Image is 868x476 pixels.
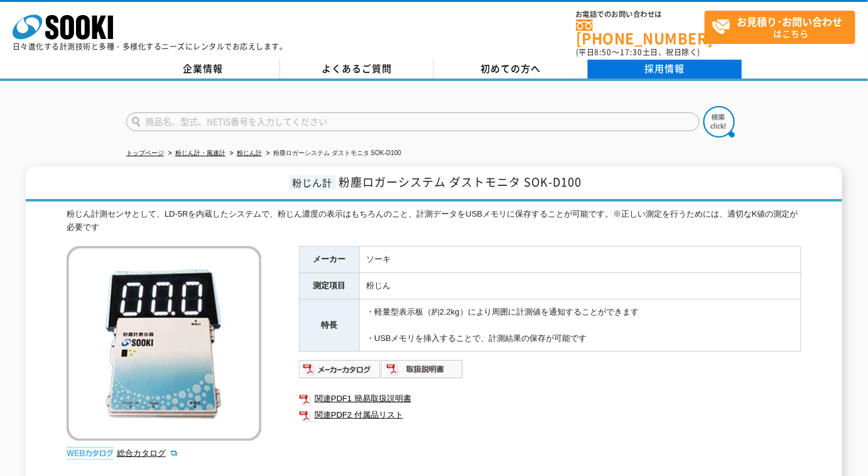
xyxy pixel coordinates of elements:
[126,112,700,131] input: 商品名、型式、NETIS番号を入力してください
[299,407,801,423] a: 関連PDF2 付属品リスト
[620,46,643,58] span: 17:30
[300,300,360,352] th: 特長
[588,60,742,78] a: 採用情報
[67,447,114,460] img: webカタログ
[360,300,801,352] td: ・軽量型表示板（約2.2kg）により周囲に計測値を通知することができます ・USBメモリを挿入することで、計測結果の保存が可能です
[237,149,262,156] a: 粉じん計
[339,173,582,190] span: 粉塵ロガーシステム ダストモニタ SOK-D100
[481,62,541,75] span: 初めての方へ
[381,368,464,377] a: 取扱説明書
[360,273,801,300] td: 粉じん
[595,46,612,58] span: 8:50
[360,247,801,273] td: ソーキ
[67,246,261,441] img: 粉塵ロガーシステム ダストモニタ SOK-D100
[264,147,401,160] li: 粉塵ロガーシステム ダストモニタ SOK-D100
[67,208,801,234] div: 粉じん計測センサとして、LD-5Rを内蔵したシステムで、粉じん濃度の表示はもちろんのこと、計測データをUSBメモリに保存することが可能です。※正しい測定を行うためには、適切なK値の測定が必要です
[280,60,434,78] a: よくあるご質問
[705,11,855,44] a: お見積り･お問い合わせはこちら
[434,60,588,78] a: 初めての方へ
[381,359,464,379] img: 取扱説明書
[117,448,178,458] a: 総合カタログ
[737,14,843,29] strong: お見積り･お問い合わせ
[299,368,381,377] a: メーカーカタログ
[126,149,164,156] a: トップページ
[299,359,381,379] img: メーカーカタログ
[576,46,700,58] span: (平日 ～ 土日、祝日除く)
[126,60,280,78] a: 企業情報
[13,43,288,50] p: 日々進化する計測技術と多種・多様化するニーズにレンタルでお応えします。
[576,11,705,18] span: お電話でのお問い合わせは
[290,175,336,190] span: 粉じん計
[300,247,360,273] th: メーカー
[576,19,705,45] a: [PHONE_NUMBER]
[712,11,855,43] span: はこちら
[300,273,360,300] th: 測定項目
[703,106,735,138] img: btn_search.png
[175,149,225,156] a: 粉じん計・風速計
[299,391,801,407] a: 関連PDF1 簡易取扱説明書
